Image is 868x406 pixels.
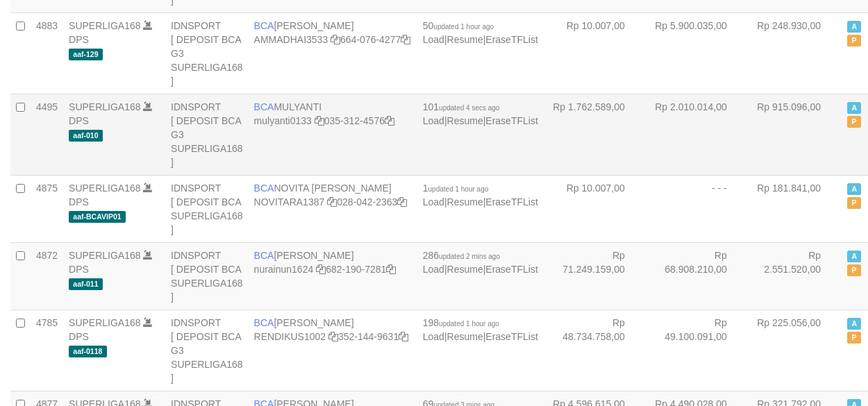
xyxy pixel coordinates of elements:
[847,183,861,195] span: Active
[439,253,500,260] span: updated 2 mins ago
[397,196,407,208] a: Copy 0280422363 to clipboard
[69,346,107,357] span: aaf-0118
[423,183,489,194] span: 1
[485,196,537,208] a: EraseTFList
[447,34,483,45] a: Resume
[423,250,538,275] span: | |
[847,197,861,209] span: Paused
[423,317,499,328] span: 198
[31,12,63,94] td: 4883
[439,104,499,112] span: updated 4 secs ago
[544,310,646,391] td: Rp 48.734.758,00
[544,94,646,175] td: Rp 1.762.589,00
[433,23,494,31] span: updated 1 hour ago
[69,130,103,142] span: aaf-010
[544,12,646,94] td: Rp 10.007,00
[254,183,274,194] span: BCA
[69,183,141,194] a: SUPERLIGA168
[327,196,337,208] a: Copy NOVITARA1387 to clipboard
[399,331,408,342] a: Copy 3521449631 to clipboard
[447,331,483,342] a: Resume
[249,94,417,175] td: MULYANTI 035-312-4576
[646,94,748,175] td: Rp 2.010.014,00
[423,196,444,208] a: Load
[646,310,748,391] td: Rp 49.100.091,00
[423,317,538,342] span: | |
[423,20,494,31] span: 50
[63,310,165,391] td: DPS
[249,242,417,310] td: [PERSON_NAME] 682-190-7281
[748,175,842,242] td: Rp 181.841,00
[31,94,63,175] td: 4495
[847,21,861,33] span: Active
[328,331,338,342] a: Copy RENDIKUS1002 to clipboard
[544,242,646,310] td: Rp 71.249.159,00
[249,310,417,391] td: [PERSON_NAME] 352-144-9631
[254,34,328,45] a: AMMADHAI3533
[165,242,249,310] td: IDNSPORT [ DEPOSIT BCA SUPERLIGA168 ]
[249,175,417,242] td: NOVITA [PERSON_NAME] 028-042-2363
[69,211,126,223] span: aaf-BCAVIP01
[254,317,274,328] span: BCA
[63,12,165,94] td: DPS
[423,101,538,126] span: | |
[439,320,499,328] span: updated 1 hour ago
[31,242,63,310] td: 4872
[646,242,748,310] td: Rp 68.908.210,00
[401,34,410,45] a: Copy 6640764277 to clipboard
[646,175,748,242] td: - - -
[847,102,861,114] span: Active
[385,115,394,126] a: Copy 0353124576 to clipboard
[423,101,500,112] span: 101
[447,115,483,126] a: Resume
[165,12,249,94] td: IDNSPORT [ DEPOSIT BCA G3 SUPERLIGA168 ]
[165,94,249,175] td: IDNSPORT [ DEPOSIT BCA G3 SUPERLIGA168 ]
[847,332,861,344] span: Paused
[485,115,537,126] a: EraseTFList
[447,264,483,275] a: Resume
[485,331,537,342] a: EraseTFList
[748,12,842,94] td: Rp 248.930,00
[428,185,489,193] span: updated 1 hour ago
[315,115,324,126] a: Copy mulyanti0133 to clipboard
[31,310,63,391] td: 4785
[69,278,103,290] span: aaf-011
[847,35,861,46] span: Paused
[249,12,417,94] td: [PERSON_NAME] 664-076-4277
[165,310,249,391] td: IDNSPORT [ DEPOSIT BCA G3 SUPERLIGA168 ]
[254,115,312,126] a: mulyanti0133
[423,115,444,126] a: Load
[847,251,861,262] span: Active
[69,49,103,60] span: aaf-129
[69,250,141,261] a: SUPERLIGA168
[254,264,314,275] a: nurainun1624
[423,34,444,45] a: Load
[485,264,537,275] a: EraseTFList
[63,242,165,310] td: DPS
[63,94,165,175] td: DPS
[447,196,483,208] a: Resume
[254,101,274,112] span: BCA
[69,101,141,112] a: SUPERLIGA168
[69,317,141,328] a: SUPERLIGA168
[69,20,141,31] a: SUPERLIGA168
[31,175,63,242] td: 4875
[748,242,842,310] td: Rp 2.551.520,00
[847,264,861,276] span: Paused
[386,264,396,275] a: Copy 6821907281 to clipboard
[423,183,538,208] span: | |
[63,175,165,242] td: DPS
[423,264,444,275] a: Load
[485,34,537,45] a: EraseTFList
[423,20,538,45] span: | |
[254,331,326,342] a: RENDIKUS1002
[748,94,842,175] td: Rp 915.096,00
[847,318,861,330] span: Active
[423,250,500,261] span: 286
[748,310,842,391] td: Rp 225.056,00
[165,175,249,242] td: IDNSPORT [ DEPOSIT BCA SUPERLIGA168 ]
[646,12,748,94] td: Rp 5.900.035,00
[254,196,325,208] a: NOVITARA1387
[254,250,274,261] span: BCA
[316,264,326,275] a: Copy nurainun1624 to clipboard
